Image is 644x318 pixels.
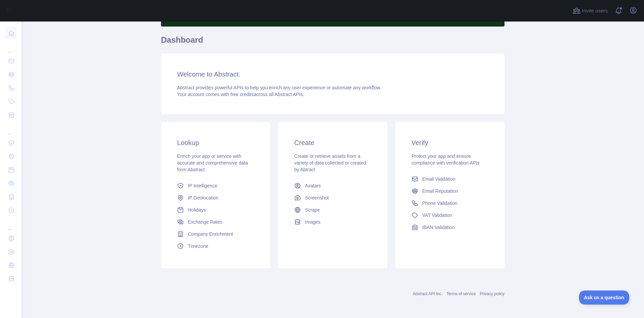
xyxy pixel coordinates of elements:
a: IBAN Validation [409,221,491,233]
a: Screenshot [291,192,374,204]
span: Phone Validation [422,200,458,207]
span: Abstract provides powerful APIs to help you enrich any user experience or automate any workflow. [177,85,381,90]
span: IBAN Validation [422,224,455,231]
span: Images [305,219,320,225]
a: Images [291,216,374,228]
span: Invite users [582,7,608,15]
a: Email Validation [409,173,491,185]
span: Holidays [188,207,206,213]
span: IP Geolocation [188,194,219,201]
a: Company Enrichment [174,228,257,240]
span: Company Enrichment [188,231,233,237]
span: Screenshot [305,194,329,201]
a: IP Geolocation [174,192,257,204]
h3: Verify [412,138,488,147]
div: ... [5,122,16,136]
a: Holidays [174,204,257,216]
span: VAT Validation [422,212,452,219]
h1: Dashboard [161,35,504,51]
span: Avatars [305,182,321,189]
a: Phone Validation [409,197,491,209]
a: Terms of service [446,291,476,296]
iframe: Toggle Customer Support [579,290,631,305]
a: VAT Validation [409,209,491,221]
h3: Lookup [177,138,254,147]
span: Create or retrieve assets from a variety of data collected or created by Abtract [294,153,366,172]
button: Invite users [571,5,609,16]
a: IP Intelligence [174,180,257,192]
a: Timezone [174,240,257,252]
span: Email Validation [422,176,455,182]
span: IP Intelligence [188,182,217,189]
a: Avatars [291,180,374,192]
div: ... [5,40,16,54]
div: ... [5,218,16,231]
a: Abstract API Inc. [413,291,443,296]
h3: Create [294,138,371,147]
span: Email Reputation [422,188,458,194]
a: Scrape [291,204,374,216]
span: Enrich your app or service with accurate and comprehensive data from Abstract [177,153,248,172]
span: Timezone [188,243,208,249]
span: Scrape [305,207,320,213]
span: Protect your app and ensure compliance with verification APIs [412,153,480,166]
span: Exchange Rates [188,219,222,225]
a: Privacy policy [480,291,504,296]
h3: Welcome to Abstract. [177,70,488,79]
a: Exchange Rates [174,216,257,228]
span: free credits [230,92,254,97]
span: Your account comes with across all Abstract APIs. [177,92,304,97]
a: Email Reputation [409,185,491,197]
